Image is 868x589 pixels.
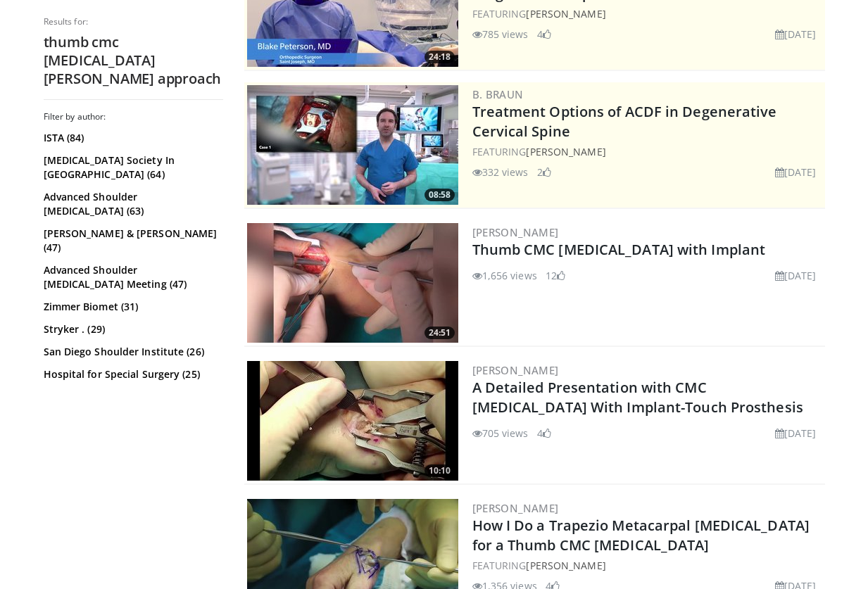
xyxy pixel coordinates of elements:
[44,33,223,88] h2: thumb cmc [MEDICAL_DATA] [PERSON_NAME] approach
[247,85,458,205] a: 08:58
[247,223,458,343] img: e1b8c846-3f83-4ba8-a655-7f1df0fe6f78.300x170_q85_crop-smart_upscale.jpg
[44,300,220,314] a: Zimmer Biomet (31)
[472,268,537,283] li: 1,656 views
[424,464,455,477] span: 10:10
[775,27,817,42] li: [DATE]
[424,189,455,201] span: 08:58
[472,501,559,515] a: [PERSON_NAME]
[44,345,220,359] a: San Diego Shoulder Institute (26)
[526,559,605,572] a: [PERSON_NAME]
[424,51,455,63] span: 24:18
[247,223,458,343] a: 24:51
[537,426,551,441] li: 4
[424,327,455,339] span: 24:51
[44,322,220,336] a: Stryker . (29)
[247,361,458,481] img: 83b58d5c-2a9f-42e3-aaf7-ea8f0bd97d8d.300x170_q85_crop-smart_upscale.jpg
[537,165,551,179] li: 2
[44,131,220,145] a: ISTA (84)
[44,367,220,381] a: Hospital for Special Surgery (25)
[44,227,220,255] a: [PERSON_NAME] & [PERSON_NAME] (47)
[44,16,223,27] p: Results for:
[472,102,777,141] a: Treatment Options of ACDF in Degenerative Cervical Spine
[775,426,817,441] li: [DATE]
[472,87,524,101] a: B. Braun
[537,27,551,42] li: 4
[775,268,817,283] li: [DATE]
[44,111,223,122] h3: Filter by author:
[472,516,810,555] a: How I Do a Trapezio Metacarpal [MEDICAL_DATA] for a Thumb CMC [MEDICAL_DATA]
[44,190,220,218] a: Advanced Shoulder [MEDICAL_DATA] (63)
[546,268,565,283] li: 12
[472,225,559,239] a: [PERSON_NAME]
[472,144,822,159] div: FEATURING
[472,165,529,179] li: 332 views
[526,7,605,20] a: [PERSON_NAME]
[526,145,605,158] a: [PERSON_NAME]
[472,27,529,42] li: 785 views
[472,240,766,259] a: Thumb CMC [MEDICAL_DATA] with Implant
[472,363,559,377] a: [PERSON_NAME]
[247,361,458,481] a: 10:10
[247,85,458,205] img: 009a77ed-cfd7-46ce-89c5-e6e5196774e0.300x170_q85_crop-smart_upscale.jpg
[472,426,529,441] li: 705 views
[472,6,822,21] div: FEATURING
[472,558,822,573] div: FEATURING
[44,153,220,182] a: [MEDICAL_DATA] Society In [GEOGRAPHIC_DATA] (64)
[472,378,803,417] a: A Detailed Presentation with CMC [MEDICAL_DATA] With Implant-Touch Prosthesis
[44,263,220,291] a: Advanced Shoulder [MEDICAL_DATA] Meeting (47)
[775,165,817,179] li: [DATE]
